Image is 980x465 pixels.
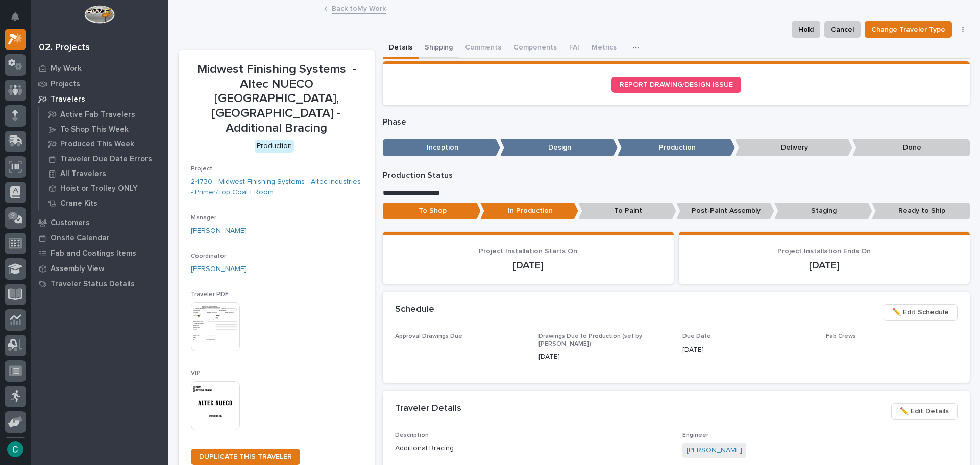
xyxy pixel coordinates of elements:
[419,38,459,59] button: Shipping
[39,166,168,181] a: All Travelers
[39,152,168,166] a: Traveler Due Date Errors
[395,432,429,438] span: Description
[395,443,670,454] p: Additional Bracing
[500,139,618,156] p: Design
[31,215,168,230] a: Customers
[892,306,949,319] span: ✏️ Edit Schedule
[872,203,970,219] p: Ready to Ship
[191,370,201,376] span: VIP
[383,38,419,59] button: Details
[31,261,168,276] a: Assembly View
[891,403,958,420] button: ✏️ Edit Details
[191,62,362,136] p: Midwest Finishing Systems - Altec NUECO [GEOGRAPHIC_DATA], [GEOGRAPHIC_DATA] - Additional Bracing
[13,12,26,29] div: Notifications
[39,181,168,195] a: Hoist or Trolley ONLY
[191,215,216,221] span: Manager
[798,23,814,36] span: Hold
[51,80,80,89] p: Projects
[191,253,226,259] span: Coordinator
[585,38,623,59] button: Metrics
[51,280,135,289] p: Traveler Status Details
[682,432,708,438] span: Engineer
[60,184,138,193] p: Hoist or Trolley ONLY
[852,139,970,156] p: Done
[777,248,871,255] span: Project Installation Ends On
[51,264,104,274] p: Assembly View
[383,139,500,156] p: Inception
[831,23,854,36] span: Cancel
[735,139,852,156] p: Delivery
[395,259,661,272] p: [DATE]
[51,218,90,228] p: Customers
[479,248,577,255] span: Project Installation Starts On
[395,345,527,355] p: -
[60,140,134,149] p: Produced This Week
[792,21,820,38] button: Hold
[395,304,434,315] h2: Schedule
[900,405,949,418] span: ✏️ Edit Details
[682,333,711,339] span: Due Date
[824,21,861,38] button: Cancel
[538,352,670,362] p: [DATE]
[826,333,856,339] span: Fab Crews
[774,203,872,219] p: Staging
[383,117,970,127] p: Phase
[199,453,292,460] span: DUPLICATE THIS TRAVELER
[60,125,129,134] p: To Shop This Week
[563,38,585,59] button: FAI
[871,23,945,36] span: Change Traveler Type
[31,91,168,107] a: Travelers
[578,203,676,219] p: To Paint
[5,6,26,28] button: Notifications
[39,137,168,151] a: Produced This Week
[60,110,135,119] p: Active Fab Travelers
[5,438,26,460] button: users-avatar
[538,333,642,347] span: Drawings Due to Production (set by [PERSON_NAME])
[191,449,300,465] a: DUPLICATE THIS TRAVELER
[507,38,563,59] button: Components
[51,234,110,243] p: Onsite Calendar
[383,170,970,180] p: Production Status
[865,21,952,38] button: Change Traveler Type
[51,95,85,104] p: Travelers
[884,304,958,321] button: ✏️ Edit Schedule
[191,291,229,298] span: Traveler PDF
[480,203,578,219] p: In Production
[39,122,168,136] a: To Shop This Week
[84,5,114,24] img: Workspace Logo
[383,203,481,219] p: To Shop
[31,61,168,76] a: My Work
[31,230,168,246] a: Onsite Calendar
[191,264,247,275] a: [PERSON_NAME]
[620,81,733,88] span: REPORT DRAWING/DESIGN ISSUE
[39,42,90,54] div: 02. Projects
[459,38,507,59] button: Comments
[31,276,168,291] a: Traveler Status Details
[682,345,814,355] p: [DATE]
[51,64,82,74] p: My Work
[395,403,461,414] h2: Traveler Details
[60,155,152,164] p: Traveler Due Date Errors
[191,177,362,198] a: 24730 - Midwest Finishing Systems - Altec Industries - Primer/Top Coat ERoom
[39,107,168,121] a: Active Fab Travelers
[51,249,136,258] p: Fab and Coatings Items
[60,169,106,179] p: All Travelers
[191,226,247,236] a: [PERSON_NAME]
[676,203,774,219] p: Post-Paint Assembly
[691,259,958,272] p: [DATE]
[191,166,212,172] span: Project
[332,2,386,14] a: Back toMy Work
[395,333,462,339] span: Approval Drawings Due
[618,139,735,156] p: Production
[60,199,97,208] p: Crane Kits
[31,246,168,261] a: Fab and Coatings Items
[611,77,741,93] a: REPORT DRAWING/DESIGN ISSUE
[687,445,742,456] a: [PERSON_NAME]
[255,140,294,153] div: Production
[39,196,168,210] a: Crane Kits
[31,76,168,91] a: Projects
